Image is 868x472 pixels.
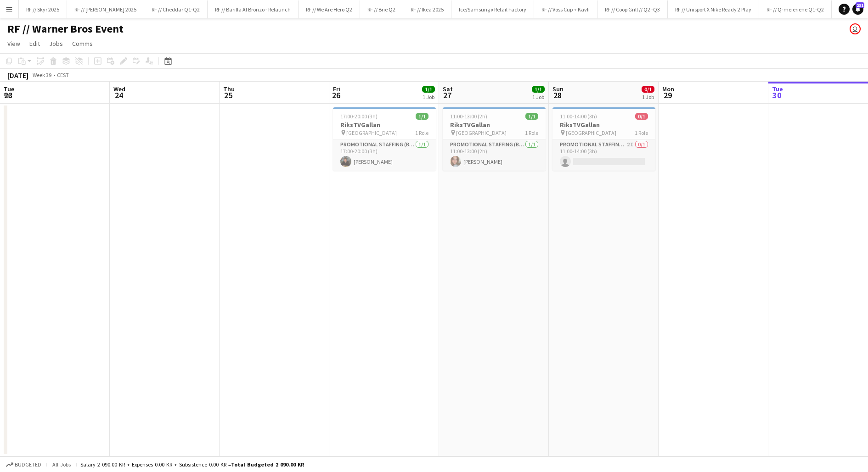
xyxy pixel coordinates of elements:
[560,113,597,120] span: 11:00-14:00 (3h)
[451,0,534,18] button: Ice/Samsung x Retail Factory
[850,23,861,34] app-user-avatar: Alexander Skeppland Hole
[566,129,616,136] span: [GEOGRAPHIC_DATA]
[223,85,235,93] span: Thu
[346,129,397,136] span: [GEOGRAPHIC_DATA]
[333,107,436,171] app-job-card: 17:00-20:00 (3h)1/1RiksTVGallan [GEOGRAPHIC_DATA]1 RolePromotional Staffing (Brand Ambassadors)1/...
[552,107,655,171] app-job-card: 11:00-14:00 (3h)0/1RiksTVGallan [GEOGRAPHIC_DATA]1 RolePromotional Staffing (Brand Ambassadors)2I...
[443,139,546,171] app-card-role: Promotional Staffing (Brand Ambassadors)1/111:00-13:00 (2h)[PERSON_NAME]
[525,113,538,120] span: 1/1
[57,72,69,78] div: CEST
[15,461,41,468] span: Budgeted
[333,139,436,171] app-card-role: Promotional Staffing (Brand Ambassadors)1/117:00-20:00 (3h)[PERSON_NAME]
[45,38,67,50] a: Jobs
[552,139,655,171] app-card-role: Promotional Staffing (Brand Ambassadors)2I0/111:00-14:00 (3h)
[635,113,648,120] span: 0/1
[416,113,428,120] span: 1/1
[532,94,544,100] div: 1 Job
[49,39,63,48] span: Jobs
[360,0,403,18] button: RF // Brie Q2
[7,71,28,80] div: [DATE]
[68,38,96,50] a: Comms
[403,0,451,18] button: RF // Ikea 2025
[7,39,20,48] span: View
[72,39,93,48] span: Comms
[759,0,832,18] button: RF // Q-meieriene Q1-Q2
[552,121,655,129] h3: RiksTVGallan
[772,85,783,93] span: Tue
[532,86,545,93] span: 1/1
[415,129,428,136] span: 1 Role
[668,0,759,18] button: RF // Unisport X Nike Ready 2 Play
[19,0,67,18] button: RF // Skyr 2025
[534,0,597,18] button: RF // Voss Cup + Kavli
[423,94,434,100] div: 1 Job
[551,90,564,100] span: 28
[450,113,487,120] span: 11:00-13:00 (2h)
[30,72,53,78] span: Week 39
[443,85,453,93] span: Sat
[422,86,435,93] span: 1/1
[4,38,24,50] a: View
[231,461,304,468] span: Total Budgeted 2 090.00 KR
[112,90,125,100] span: 24
[443,107,546,171] app-job-card: 11:00-13:00 (2h)1/1RiksTVGallan [GEOGRAPHIC_DATA]1 RolePromotional Staffing (Brand Ambassadors)1/...
[441,90,453,100] span: 27
[662,85,674,93] span: Mon
[80,461,304,468] div: Salary 2 090.00 KR + Expenses 0.00 KR + Subsistence 0.00 KR =
[4,85,14,93] span: Tue
[852,4,863,15] a: 231
[2,90,14,100] span: 23
[333,121,436,129] h3: RiksTVGallan
[29,39,40,48] span: Edit
[7,22,124,36] h1: RF // Warner Bros Event
[856,2,864,8] span: 231
[51,461,73,468] span: All jobs
[642,94,654,100] div: 1 Job
[443,121,546,129] h3: RiksTVGallan
[525,129,538,136] span: 1 Role
[661,90,674,100] span: 29
[67,0,144,18] button: RF // [PERSON_NAME] 2025
[597,0,668,18] button: RF // Coop Grill // Q2 -Q3
[26,38,44,50] a: Edit
[456,129,507,136] span: [GEOGRAPHIC_DATA]
[5,460,43,470] button: Budgeted
[340,113,378,120] span: 17:00-20:00 (3h)
[333,85,340,93] span: Fri
[771,90,783,100] span: 30
[642,86,654,93] span: 0/1
[552,85,564,93] span: Sun
[222,90,235,100] span: 25
[113,85,125,93] span: Wed
[208,0,299,18] button: RF // Barilla Al Bronzo - Relaunch
[332,90,340,100] span: 26
[299,0,360,18] button: RF // We Are Hero Q2
[144,0,208,18] button: RF // Cheddar Q1-Q2
[635,129,648,136] span: 1 Role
